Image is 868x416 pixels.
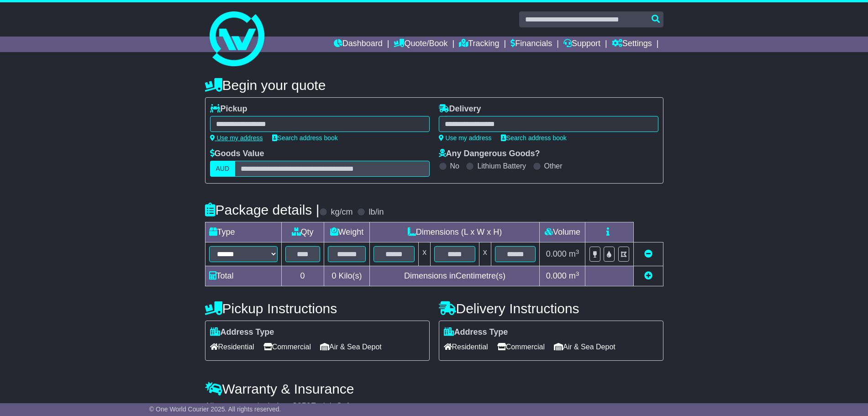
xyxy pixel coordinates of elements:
td: x [479,242,491,266]
label: kg/cm [331,207,352,217]
a: Settings [612,37,652,52]
label: Address Type [210,327,274,337]
td: Kilo(s) [324,266,370,286]
span: Residential [444,340,488,354]
label: AUD [210,161,236,177]
a: Quote/Book [394,37,447,52]
h4: Package details | [205,202,320,217]
h4: Begin your quote [205,78,663,93]
a: Remove this item [644,249,652,258]
span: Air & Sea Depot [320,340,382,354]
span: 250 [297,401,311,411]
label: Pickup [210,104,247,114]
div: All our quotes include a $ FreightSafe warranty. [205,401,663,411]
span: 0.000 [546,271,567,280]
h4: Warranty & Insurance [205,381,663,396]
h4: Delivery Instructions [439,301,663,316]
td: x [419,242,431,266]
span: Air & Sea Depot [554,340,615,354]
sup: 3 [576,270,579,277]
a: Add new item [644,271,652,280]
label: Other [544,162,563,170]
label: Lithium Battery [477,162,526,170]
h4: Pickup Instructions [205,301,430,316]
a: Tracking [459,37,499,52]
span: Residential [210,340,254,354]
td: Weight [324,222,370,242]
span: Commercial [497,340,545,354]
td: Dimensions (L x W x H) [370,222,540,242]
label: Address Type [444,327,508,337]
a: Use my address [210,134,263,142]
a: Financials [510,37,552,52]
a: Search address book [501,134,567,142]
a: Dashboard [334,37,383,52]
td: Total [205,266,281,286]
label: Goods Value [210,149,264,159]
label: No [450,162,459,170]
td: Qty [281,222,324,242]
span: 0 [331,271,336,280]
span: m [569,271,579,280]
label: Any Dangerous Goods? [439,149,540,159]
td: 0 [281,266,324,286]
sup: 3 [576,248,579,255]
span: Commercial [263,340,311,354]
a: Use my address [439,134,492,142]
label: Delivery [439,104,481,114]
span: m [569,249,579,258]
td: Dimensions in Centimetre(s) [370,266,540,286]
label: lb/in [368,207,384,217]
a: Search address book [272,134,338,142]
a: Support [563,37,600,52]
td: Volume [540,222,585,242]
td: Type [205,222,281,242]
span: © One World Courier 2025. All rights reserved. [149,405,281,413]
span: 0.000 [546,249,567,258]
